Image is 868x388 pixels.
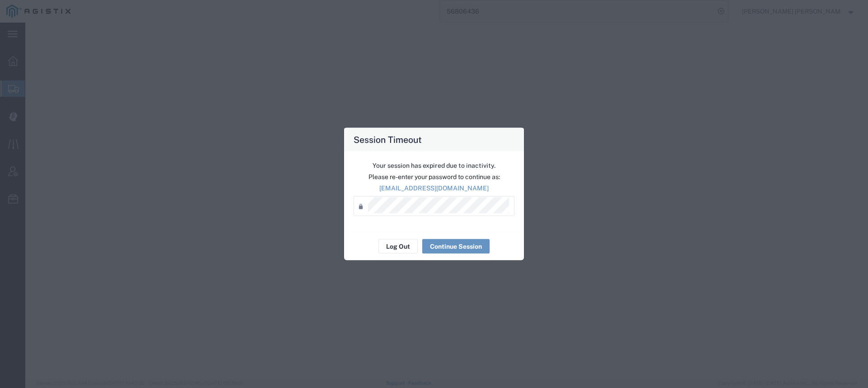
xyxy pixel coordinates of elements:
button: Continue Session [422,239,490,254]
p: Your session has expired due to inactivity. [354,161,514,170]
button: Log Out [378,239,418,254]
p: Please re-enter your password to continue as: [354,172,514,182]
p: [EMAIL_ADDRESS][DOMAIN_NAME] [354,184,514,193]
h4: Session Timeout [354,133,422,146]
